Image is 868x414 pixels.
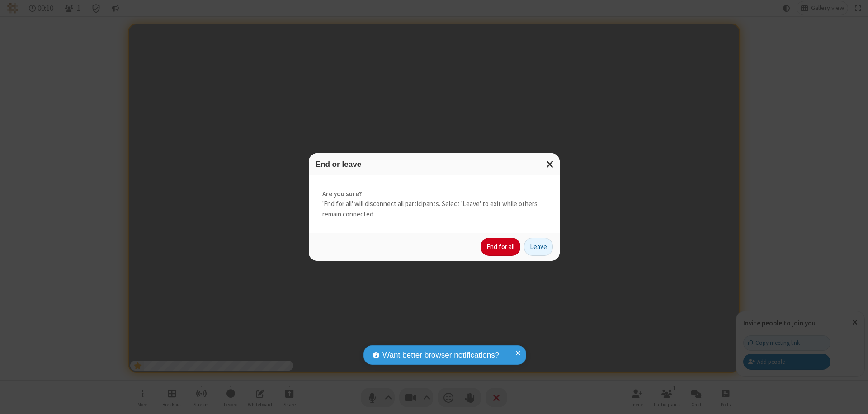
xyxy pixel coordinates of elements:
div: 'End for all' will disconnect all participants. Select 'Leave' to exit while others remain connec... [309,175,560,233]
button: Leave [524,238,553,256]
strong: Are you sure? [322,189,546,199]
h3: End or leave [316,160,553,169]
button: End for all [481,238,520,256]
button: Close modal [541,153,560,175]
span: Want better browser notifications? [382,349,499,361]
